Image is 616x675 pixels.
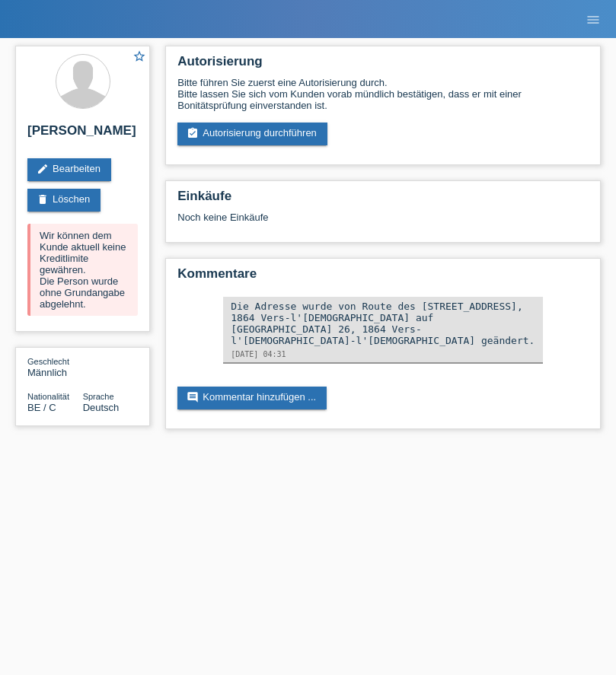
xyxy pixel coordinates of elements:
span: Deutsch [83,402,120,413]
a: deleteLöschen [27,189,101,212]
h2: Kommentare [177,266,589,289]
div: Männlich [27,355,83,378]
span: Geschlecht [27,357,69,366]
h2: Einkäufe [177,189,589,212]
div: Bitte führen Sie zuerst eine Autorisierung durch. Bitte lassen Sie sich vom Kunden vorab mündlich... [177,77,589,111]
i: star_border [132,49,146,63]
div: Noch keine Einkäufe [177,212,589,234]
i: assignment_turned_in [187,127,199,139]
div: [DATE] 04:31 [231,350,535,358]
div: Wir können dem Kunde aktuell keine Kreditlimite gewähren. Die Person wurde ohne Grundangabe abgel... [27,224,138,316]
i: comment [187,391,199,403]
i: edit [37,163,49,175]
a: editBearbeiten [27,158,111,181]
i: delete [37,193,49,205]
a: assignment_turned_inAutorisierung durchführen [177,123,327,145]
h2: [PERSON_NAME] [27,123,138,146]
a: commentKommentar hinzufügen ... [177,387,327,409]
a: menu [578,14,608,24]
i: menu [586,12,601,27]
span: Belgien / C / 06.05.2021 [27,402,56,413]
a: star_border [132,49,146,65]
div: Die Adresse wurde von Route des [STREET_ADDRESS], 1864 Vers-l'[DEMOGRAPHIC_DATA] auf [GEOGRAPHIC_... [231,301,535,346]
h2: Autorisierung [177,54,589,77]
span: Nationalität [27,392,69,401]
span: Sprache [83,392,114,401]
